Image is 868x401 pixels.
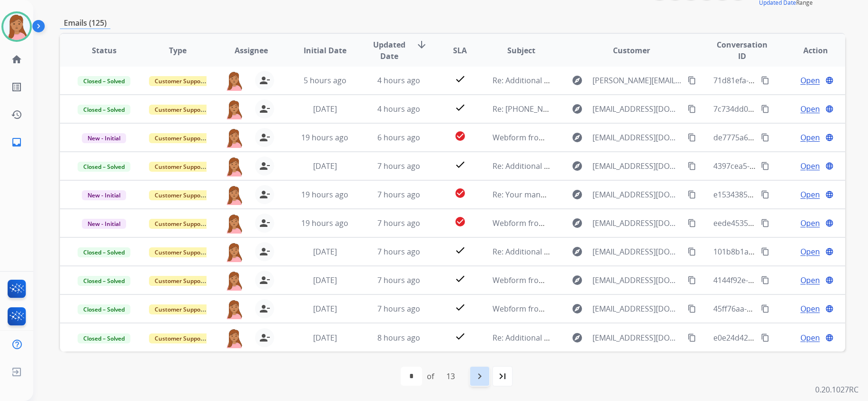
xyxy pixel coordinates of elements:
mat-icon: person_remove [259,246,270,257]
img: agent-avatar [225,271,244,291]
mat-icon: content_copy [761,76,769,85]
mat-icon: explore [572,132,583,143]
span: 45ff76aa-61da-4000-b830-e2da35ae60ff [713,303,855,314]
span: Open [800,103,820,115]
span: Initial Date [304,45,346,56]
mat-icon: language [825,333,834,342]
span: e1534385-dec9-41f5-9d7f-8bbde033ecd8 [713,189,858,200]
mat-icon: check_circle [454,130,466,142]
mat-icon: language [825,162,834,170]
mat-icon: language [825,247,834,256]
span: Open [800,246,820,257]
p: Emails (125) [60,17,110,29]
mat-icon: person_remove [259,160,270,172]
mat-icon: person_remove [259,217,270,229]
span: [EMAIL_ADDRESS][DOMAIN_NAME] [592,160,682,172]
span: Re: [PHONE_NUMBER] [493,104,572,114]
span: Closed – Solved [78,162,130,172]
span: Type [169,45,187,56]
mat-icon: language [825,76,834,85]
span: de7775a6-5444-4742-9cda-e2559234ec3d [713,132,860,143]
mat-icon: content_copy [688,219,696,227]
span: 6 hours ago [377,132,420,143]
span: New - Initial [82,219,126,229]
span: 7 hours ago [377,303,420,314]
mat-icon: content_copy [688,276,696,284]
img: agent-avatar [225,299,244,319]
mat-icon: content_copy [688,190,696,199]
span: 19 hours ago [301,218,348,228]
span: [EMAIL_ADDRESS][DOMAIN_NAME] [592,303,682,314]
span: Customer Support [149,247,211,257]
span: 5 hours ago [304,75,346,86]
span: e0e24d42-1bdf-452b-a740-81e5efe470aa [713,333,858,343]
span: [EMAIL_ADDRESS][DOMAIN_NAME] [592,332,682,343]
mat-icon: explore [572,274,583,286]
mat-icon: explore [572,246,583,257]
mat-icon: explore [572,303,583,314]
span: Re: Additional Information/Photos Needed [493,333,645,343]
mat-icon: check_circle [454,216,466,227]
mat-icon: content_copy [761,133,769,142]
mat-icon: content_copy [761,276,769,284]
mat-icon: person_remove [259,332,270,343]
span: Conversation ID [713,39,771,62]
span: 71d81efa-81bc-4085-be8f-0950070bd263 [713,75,858,86]
span: Customer Support [149,333,211,343]
mat-icon: person_remove [259,303,270,314]
span: Customer Support [149,76,211,86]
span: Assignee [235,45,268,56]
span: [DATE] [313,303,337,314]
mat-icon: language [825,304,834,313]
mat-icon: arrow_downward [416,39,427,50]
mat-icon: history [11,109,22,120]
span: 8 hours ago [377,333,420,343]
mat-icon: language [825,190,834,199]
mat-icon: home [11,54,22,65]
mat-icon: check_circle [454,187,466,199]
mat-icon: check [454,331,466,342]
img: agent-avatar [225,328,244,348]
mat-icon: check [454,102,466,113]
mat-icon: content_copy [688,333,696,342]
mat-icon: content_copy [688,162,696,170]
img: agent-avatar [225,185,244,205]
span: 7 hours ago [377,246,420,257]
span: 4397cea5-b4fe-4cd3-b554-48b839794f18 [713,161,857,171]
span: [DATE] [313,275,337,285]
mat-icon: language [825,219,834,227]
img: avatar [3,13,30,40]
span: [DATE] [313,161,337,171]
span: [EMAIL_ADDRESS][DOMAIN_NAME] [592,217,682,229]
mat-icon: person_remove [259,189,270,200]
img: agent-avatar [225,71,244,91]
span: [DATE] [313,333,337,343]
span: Customer Support [149,133,211,143]
span: Re: Additional information [493,75,587,86]
span: [DATE] [313,104,337,114]
img: agent-avatar [225,242,244,262]
mat-icon: check [454,302,466,313]
mat-icon: check [454,73,466,85]
div: 13 [439,367,463,386]
span: 19 hours ago [301,189,348,200]
span: Closed – Solved [78,333,130,343]
mat-icon: content_copy [761,219,769,227]
span: 4 hours ago [377,104,420,114]
span: Re: Your manufacturer's warranty may still be active [493,189,680,200]
mat-icon: explore [572,160,583,172]
span: Re: Additional information [493,246,587,257]
span: 4144f92e-b8d5-476a-a4a2-3aa3b9491436 [713,275,859,285]
span: Customer Support [149,190,211,200]
div: of [427,371,434,382]
span: 7c734dd0-b9de-4c94-86dd-97b72175c04f [713,104,860,114]
span: Subject [507,45,535,56]
span: [DATE] [313,246,337,257]
span: 7 hours ago [377,161,420,171]
span: Closed – Solved [78,304,130,314]
span: Webform from [EMAIL_ADDRESS][DOMAIN_NAME] on [DATE] [493,275,708,285]
th: Action [771,34,845,67]
mat-icon: content_copy [761,247,769,256]
span: [EMAIL_ADDRESS][DOMAIN_NAME] [592,132,682,143]
mat-icon: check [454,273,466,284]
